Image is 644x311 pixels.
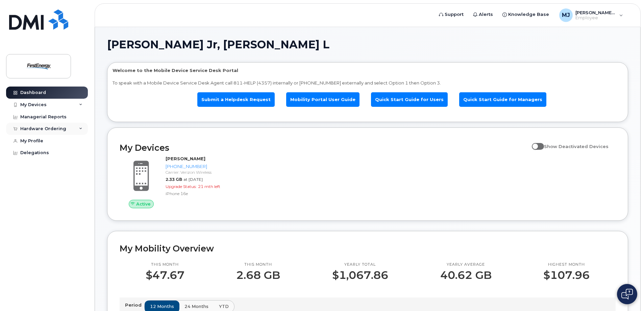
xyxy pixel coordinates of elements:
[166,177,182,182] span: 2.33 GB
[113,80,623,86] p: To speak with a Mobile Device Service Desk Agent call 811-HELP (4357) internally or [PHONE_NUMBER...
[120,243,616,254] h2: My Mobility Overview
[532,140,537,145] input: Show Deactivated Devices
[332,262,388,267] p: Yearly total
[146,262,184,267] p: This month
[166,191,235,196] div: iPhone 16e
[219,303,229,310] span: YTD
[332,269,388,281] p: $1,067.86
[120,155,238,208] a: Active[PERSON_NAME][PHONE_NUMBER]Carrier: Verizon Wireless2.33 GBat [DATE]Upgrade Status:21 mth l...
[543,269,590,281] p: $107.96
[166,169,235,175] div: Carrier: Verizon Wireless
[440,262,492,267] p: Yearly average
[125,302,144,308] p: Period
[136,201,151,207] span: Active
[544,144,609,149] span: Show Deactivated Devices
[107,40,329,50] span: [PERSON_NAME] Jr, [PERSON_NAME] L
[166,156,205,161] strong: [PERSON_NAME]
[459,92,546,107] a: Quick Start Guide for Managers
[543,262,590,267] p: Highest month
[236,269,280,281] p: 2.68 GB
[113,67,623,74] p: Welcome to the Mobile Device Service Desk Portal
[440,269,492,281] p: 40.62 GB
[166,184,197,189] span: Upgrade Status:
[197,92,275,107] a: Submit a Helpdesk Request
[184,303,208,310] span: 24 months
[166,163,235,170] div: [PHONE_NUMBER]
[146,269,184,281] p: $47.67
[236,262,280,267] p: This month
[198,184,220,189] span: 21 mth left
[621,289,633,300] img: Open chat
[371,92,448,107] a: Quick Start Guide for Users
[183,177,203,182] span: at [DATE]
[120,143,528,153] h2: My Devices
[286,92,360,107] a: Mobility Portal User Guide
